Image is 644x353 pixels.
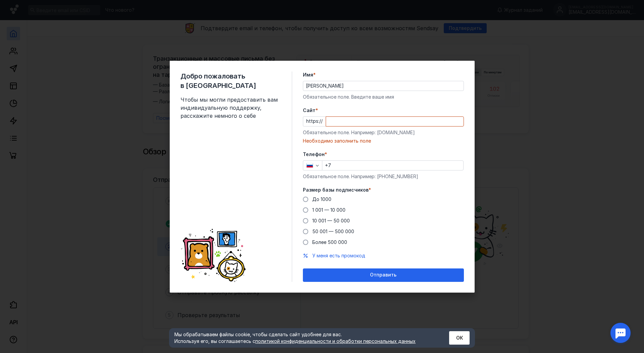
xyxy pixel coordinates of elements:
span: Имя [303,71,313,78]
span: У меня есть промокод [312,253,365,258]
div: Необходимо заполнить поле [303,138,464,144]
button: ОК [449,331,470,345]
a: политикой конфиденциальности и обработки персональных данных [255,338,416,344]
div: Обязательное поле. Например: [PHONE_NUMBER] [303,173,464,180]
span: 50 001 — 500 000 [312,229,354,234]
button: Отправить [303,268,464,282]
div: Обязательное поле. Например: [DOMAIN_NAME] [303,129,464,136]
span: Cайт [303,107,316,114]
div: Обязательное поле. Введите ваше имя [303,94,464,100]
span: 10 001 — 50 000 [312,218,350,223]
div: Мы обрабатываем файлы cookie, чтобы сделать сайт удобнее для вас. Используя его, вы соглашаетесь c [174,331,433,345]
span: 1 001 — 10 000 [312,207,345,213]
span: Размер базы подписчиков [303,187,369,193]
button: У меня есть промокод [312,252,365,259]
span: Отправить [370,272,396,278]
span: Добро пожаловать в [GEOGRAPHIC_DATA] [180,71,281,90]
span: Чтобы мы могли предоставить вам индивидуальную поддержку, расскажите немного о себе [180,96,281,120]
span: Более 500 000 [312,239,347,245]
span: Телефон [303,151,325,158]
span: До 1000 [312,196,331,202]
